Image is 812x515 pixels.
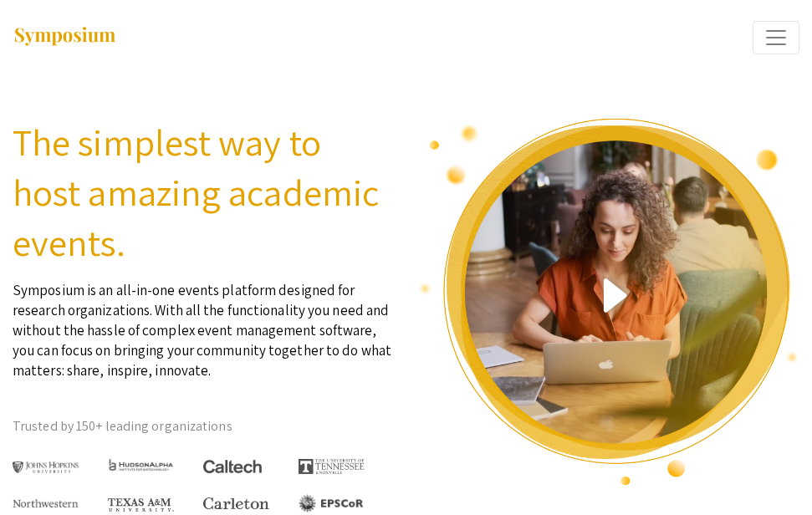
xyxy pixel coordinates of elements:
p: Symposium is an all-in-one events platform designed for research organizations. With all the func... [13,268,394,380]
img: HudsonAlpha [108,458,174,472]
img: Northwestern [13,499,79,507]
img: video overview of Symposium [419,117,800,487]
button: Expand or Collapse Menu [753,21,799,54]
img: EPSCOR [299,494,365,512]
img: Texas A&M University [108,498,174,511]
h2: The simplest way to host amazing academic events. [13,117,394,268]
img: Johns Hopkins University [13,461,79,472]
img: The University of Tennessee [299,459,365,474]
img: Symposium by ForagerOne [13,26,117,48]
img: Carleton [203,497,269,509]
img: Caltech [203,460,262,474]
p: Trusted by 150+ leading organizations [13,414,394,439]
